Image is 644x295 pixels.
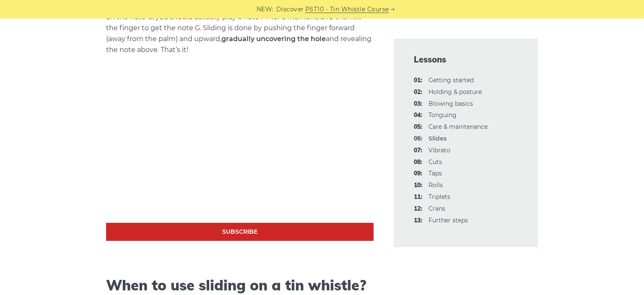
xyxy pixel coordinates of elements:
a: 11:Triplets [428,193,450,201]
a: 13:Further steps [428,217,468,224]
strong: Slides [428,135,447,142]
span: 01: [414,76,422,86]
a: Subscribe [106,223,374,241]
a: 10:Rolls [428,181,443,189]
span: 09: [414,169,422,179]
a: 08:Cuts [428,158,442,166]
span: Lessons [414,54,518,65]
a: 05:Care & maintenance [428,123,488,131]
iframe: Slides Technique - Irish Tin Whistle Tutorial [106,72,374,223]
span: 05: [414,122,422,132]
span: 02: [414,87,422,97]
span: 13: [414,216,422,226]
a: 01:Getting started [428,76,474,84]
a: PST10 - Tin Whistle Course [305,5,389,14]
a: 12:Crans [428,205,445,212]
span: 07: [414,146,422,156]
span: 04: [414,110,422,120]
span: 12: [414,204,422,214]
h2: When to use sliding on a tin whistle? [106,277,374,294]
a: 07:Vibrato [428,146,450,154]
a: 02:Holding & posture [428,88,482,96]
strong: gradually uncovering the hole [221,35,326,43]
span: 03: [414,99,422,109]
span: NEW: [257,5,274,14]
span: 08: [414,157,422,167]
a: 09:Taps [428,170,442,177]
a: 04:Tonguing [428,111,457,119]
a: 03:Blowing basics [428,100,473,107]
span: Discover [276,5,304,14]
span: 10: [414,180,422,191]
span: 11: [414,192,422,202]
span: 06: [414,134,422,144]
